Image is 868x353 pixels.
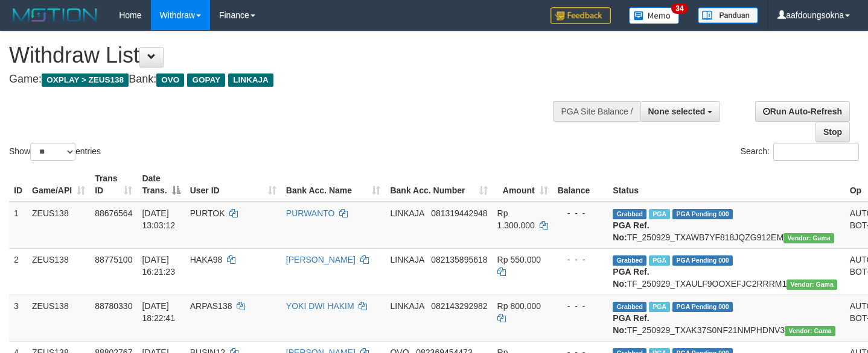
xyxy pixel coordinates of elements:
[9,167,27,202] th: ID
[558,254,604,266] div: - - -
[672,255,733,266] span: PGA Pending
[9,73,567,86] h4: Game: Bank:
[553,101,640,122] div: PGA Site Balance /
[9,143,101,161] label: Show entries
[431,255,487,264] span: Copy 082135895618 to clipboard
[95,301,132,311] span: 88780330
[190,301,232,311] span: ARPAS138
[190,255,223,264] span: HAKA98
[608,295,844,341] td: TF_250929_TXAK37S0NF21NMPHDNV3
[228,73,273,87] span: LINKAJA
[9,295,27,341] td: 3
[30,143,75,161] select: Showentries
[390,255,424,264] span: LINKAJA
[672,209,733,219] span: PGA Pending
[608,167,844,202] th: Status
[27,167,90,202] th: Game/API: activate to sort column ascending
[613,255,646,266] span: Grabbed
[558,300,604,312] div: - - -
[390,208,424,218] span: LINKAJA
[9,248,27,295] td: 2
[755,101,850,122] a: Run Auto-Refresh
[671,3,688,14] span: 34
[142,301,175,323] span: [DATE] 18:22:41
[741,143,859,161] label: Search:
[431,301,487,311] span: Copy 082143292982 to clipboard
[629,7,680,24] img: Button%20Memo.svg
[286,301,354,311] a: YOKI DWI HAKIM
[95,208,132,218] span: 88676564
[142,255,175,276] span: [DATE] 16:21:23
[649,302,670,312] span: Marked by aafnoeunsreypich
[137,167,185,202] th: Date Trans.: activate to sort column descending
[9,202,27,249] td: 1
[648,107,706,116] span: None selected
[613,302,646,312] span: Grabbed
[613,220,649,242] b: PGA Ref. No:
[649,209,670,219] span: Marked by aafnoeunsreypich
[493,167,553,202] th: Amount: activate to sort column ascending
[608,248,844,295] td: TF_250929_TXAULF9OOXEFJC2RRRM1
[27,248,90,295] td: ZEUS138
[815,122,850,142] a: Stop
[787,280,837,290] span: Vendor URL: https://trx31.1velocity.biz
[190,208,225,218] span: PURTOK
[431,208,487,218] span: Copy 081319442948 to clipboard
[553,167,608,202] th: Balance
[613,267,649,289] b: PGA Ref. No:
[142,208,175,230] span: [DATE] 13:03:12
[613,313,649,335] b: PGA Ref. No:
[783,233,834,243] span: Vendor URL: https://trx31.1velocity.biz
[497,301,541,311] span: Rp 800.000
[558,207,604,219] div: - - -
[42,73,129,87] span: OXPLAY > ZEUS138
[497,208,535,230] span: Rp 1.300.000
[185,167,281,202] th: User ID: activate to sort column ascending
[9,43,567,67] h1: Withdraw List
[286,255,356,264] a: [PERSON_NAME]
[385,167,492,202] th: Bank Acc. Number: activate to sort column ascending
[649,255,670,266] span: Marked by aafnoeunsreypich
[785,326,835,336] span: Vendor URL: https://trx31.1velocity.biz
[497,255,541,264] span: Rp 550.000
[698,7,758,23] img: panduan.png
[390,301,424,311] span: LINKAJA
[773,143,859,161] input: Search:
[550,7,611,24] img: Feedback.jpg
[672,302,733,312] span: PGA Pending
[640,101,721,122] button: None selected
[156,73,184,87] span: OVO
[27,295,90,341] td: ZEUS138
[27,202,90,249] td: ZEUS138
[281,167,386,202] th: Bank Acc. Name: activate to sort column ascending
[95,255,132,264] span: 88775100
[613,209,646,219] span: Grabbed
[286,208,335,218] a: PURWANTO
[90,167,137,202] th: Trans ID: activate to sort column ascending
[187,73,225,87] span: GOPAY
[9,6,101,24] img: MOTION_logo.png
[608,202,844,249] td: TF_250929_TXAWB7YF818JQZG912EM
